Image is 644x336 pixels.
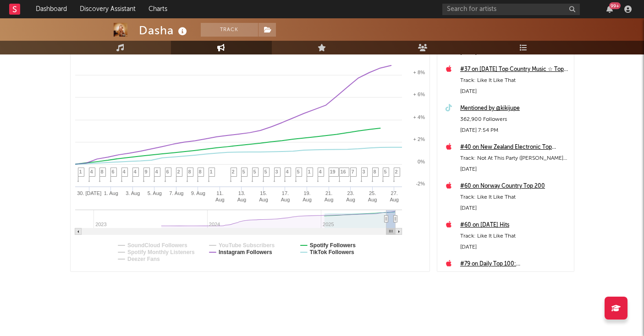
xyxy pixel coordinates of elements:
[242,169,245,174] span: 5
[609,2,621,9] div: 99 +
[413,70,425,75] text: + 8%
[460,259,569,270] a: #79 on Daily Top 100: [GEOGRAPHIC_DATA]
[460,231,569,242] div: Track: Like It Like That
[374,169,376,174] span: 8
[606,5,613,13] button: 99+
[413,136,425,142] text: + 2%
[104,190,118,196] text: 1. Aug
[123,169,126,174] span: 4
[126,190,140,196] text: 3. Aug
[191,190,205,196] text: 9. Aug
[275,169,278,174] span: 3
[309,242,355,249] text: Spotify Followers
[155,169,158,174] span: 4
[460,181,569,192] a: #60 on Norway Country Top 200
[210,169,213,174] span: 1
[308,169,311,174] span: 1
[460,164,569,175] div: [DATE]
[281,190,290,202] text: 17. Aug
[297,169,300,174] span: 5
[324,190,333,202] text: 21. Aug
[218,249,272,255] text: Instagram Followers
[352,169,354,174] span: 7
[460,64,569,75] a: #37 on [DATE] Top Country Music ☆ Top 50
[215,190,225,202] text: 11. Aug
[286,169,289,174] span: 4
[264,169,267,174] span: 5
[127,256,160,262] text: Deezer Fans
[253,169,256,174] span: 5
[101,169,104,174] span: 8
[346,190,355,202] text: 23. Aug
[460,203,569,214] div: [DATE]
[442,4,580,15] input: Search for artists
[395,169,398,174] span: 2
[134,169,137,174] span: 4
[259,190,268,202] text: 15. Aug
[368,190,377,202] text: 25. Aug
[363,169,365,174] span: 3
[460,220,569,231] a: #60 on [DATE] Hits
[112,169,115,174] span: 6
[460,86,569,97] div: [DATE]
[309,249,354,255] text: TikTok Followers
[77,190,101,196] text: 30. [DATE]
[460,75,569,86] div: Track: Like It Like That
[460,103,569,114] a: Mentioned by @kikijupe
[390,190,399,202] text: 27. Aug
[460,242,569,253] div: [DATE]
[166,169,169,174] span: 6
[177,169,180,174] span: 2
[460,125,569,136] div: [DATE] 7:54 PM
[319,169,322,174] span: 4
[79,169,82,174] span: 1
[303,190,312,202] text: 19. Aug
[147,190,161,196] text: 5. Aug
[416,181,425,186] text: -2%
[169,190,183,196] text: 7. Aug
[90,169,93,174] span: 4
[460,153,569,164] div: Track: Not At This Party ([PERSON_NAME] Remix) [Lyric Video]
[127,242,187,249] text: SoundCloud Followers
[199,169,202,174] span: 8
[413,114,425,120] text: + 4%
[460,142,569,153] a: #40 on New Zealand Electronic Top Videos
[232,169,235,174] span: 2
[460,114,569,125] div: 362,900 Followers
[237,190,246,202] text: 13. Aug
[201,23,258,37] button: Track
[384,169,387,174] span: 5
[145,169,148,174] span: 9
[127,249,195,255] text: Spotify Monthly Listeners
[188,169,191,174] span: 8
[413,92,425,97] text: + 6%
[139,23,189,38] div: Dasha
[460,270,569,281] div: Track: Austin (Boots Stop Workin')
[218,242,275,249] text: YouTube Subscribers
[460,192,569,203] div: Track: Like It Like That
[341,169,346,174] span: 16
[418,159,425,164] text: 0%
[330,169,336,174] span: 19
